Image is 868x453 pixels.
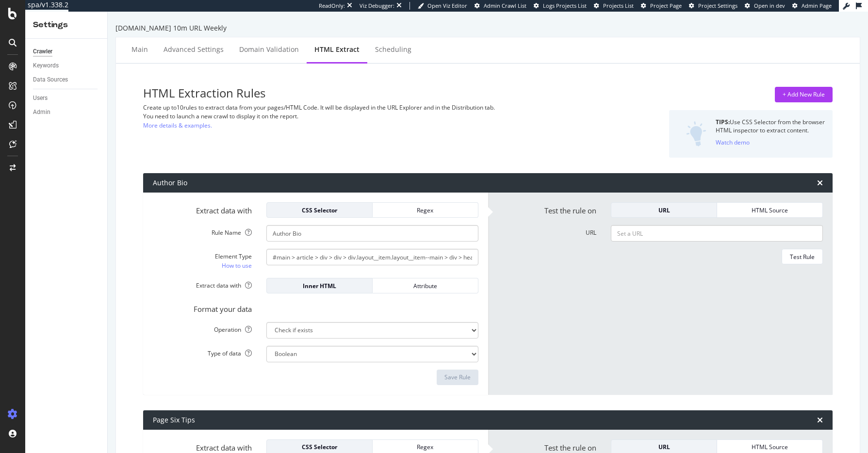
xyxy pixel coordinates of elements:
span: Project Settings [698,2,737,9]
strong: TIPS: [716,118,730,126]
label: URL [491,225,604,237]
label: Test the rule on [491,202,604,216]
a: Admin [33,107,100,117]
a: Keywords [33,61,100,71]
span: Admin Page [802,2,832,9]
input: CSS Expression [266,249,478,265]
button: Test Rule [782,249,823,264]
a: How to use [222,260,252,271]
div: URL [619,206,709,214]
div: ReadOnly: [319,2,345,10]
div: Create up to 10 rules to extract data from your pages/HTML Code. It will be displayed in the URL ... [143,103,598,112]
label: Extract data with [146,439,259,453]
span: Logs Projects List [543,2,587,9]
a: Admin Page [792,2,832,10]
div: HTML Source [725,443,815,451]
span: Open Viz Editor [427,2,467,9]
div: times [817,179,823,187]
div: Main [131,45,148,54]
a: Open Viz Editor [418,2,467,10]
div: Settings [33,19,99,31]
div: Test Rule [790,253,815,261]
label: Extract data with [146,278,259,290]
input: Provide a name [266,225,478,242]
div: You need to launch a new crawl to display it on the report. [143,112,598,120]
div: URL [619,443,709,451]
div: Page Six Tips [153,415,195,425]
a: Users [33,93,100,103]
div: HTML Source [725,206,815,214]
label: Test the rule on [491,439,604,453]
label: Type of data [146,346,259,357]
div: CSS Selector [275,206,364,214]
button: Regex [373,202,478,218]
a: Data Sources [33,75,100,85]
img: DZQOUYU0WpgAAAAASUVORK5CYII= [686,121,706,146]
label: Rule Name [146,225,259,237]
div: + Add New Rule [783,90,825,98]
div: CSS Selector [275,443,364,451]
button: CSS Selector [266,202,373,218]
div: Advanced Settings [164,45,224,54]
div: Regex [380,206,470,214]
input: Set a URL [611,225,823,242]
div: Use CSS Selector from the browser [716,118,825,126]
span: Open in dev [754,2,785,9]
label: Operation [146,322,259,334]
button: URL [611,202,717,218]
label: Extract data with [146,202,259,216]
div: Scheduling [375,45,411,54]
button: Save Rule [437,370,478,385]
div: HTML Extract [314,45,360,54]
button: Inner HTML [266,278,373,293]
div: Admin [33,107,50,117]
button: HTML Source [717,202,823,218]
span: Project Page [650,2,682,9]
h3: HTML Extraction Rules [143,87,598,99]
a: Logs Projects List [534,2,587,10]
div: Viz Debugger: [360,2,394,10]
div: HTML inspector to extract content. [716,126,825,134]
label: Format your data [146,301,259,314]
button: Attribute [373,278,478,293]
div: Users [33,93,48,103]
div: Regex [380,443,470,451]
div: Crawler [33,47,52,57]
div: Save Rule [444,373,471,381]
div: [DOMAIN_NAME] 10m URL Weekly [115,23,860,33]
button: + Add New Rule [775,87,833,102]
div: Attribute [380,282,470,290]
a: Crawler [33,47,100,57]
a: Project Page [641,2,682,10]
span: Admin Crawl List [484,2,526,9]
a: More details & examples. [143,120,212,130]
div: Data Sources [33,75,68,85]
div: Domain Validation [239,45,299,54]
a: Projects List [594,2,634,10]
button: Watch demo [716,134,750,150]
a: Project Settings [689,2,737,10]
a: Open in dev [745,2,785,10]
div: Inner HTML [275,282,364,290]
div: Watch demo [716,138,750,146]
div: Author Bio [153,178,187,188]
a: Admin Crawl List [475,2,526,10]
span: Projects List [603,2,634,9]
div: times [817,416,823,424]
div: Keywords [33,61,59,71]
div: Element Type [153,252,252,260]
